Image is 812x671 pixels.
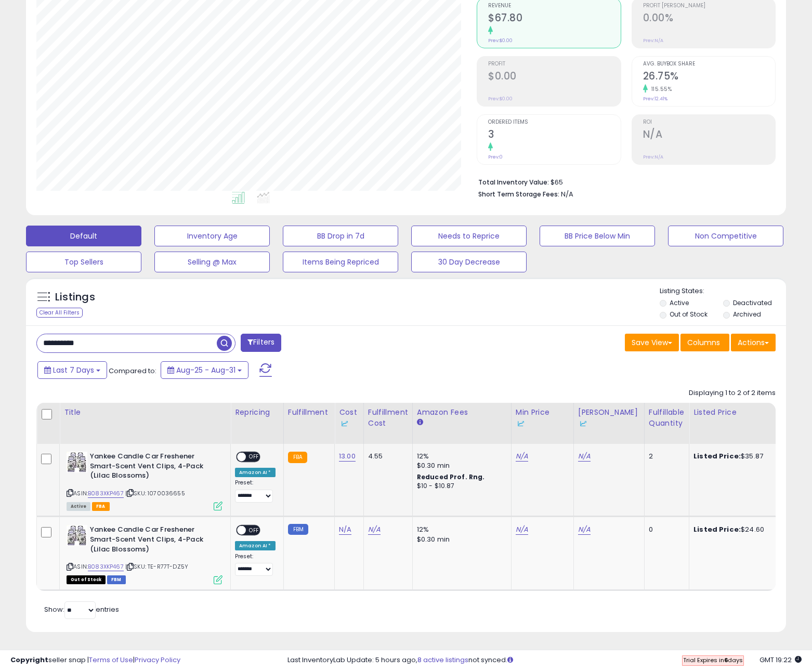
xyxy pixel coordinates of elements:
button: Inventory Age [154,226,270,246]
button: Items Being Repriced [283,252,398,272]
div: Amazon Fees [417,407,507,418]
small: Amazon Fees. [417,418,423,427]
span: Revenue [488,3,621,9]
b: Yankee Candle Car Freshener Smart-Scent Vent Clips, 4-Pack (Lilac Blossoms) [90,452,216,483]
b: Yankee Candle Car Freshener Smart-Scent Vent Clips, 4-Pack (Lilac Blossoms) [90,525,216,557]
span: Profit [488,61,621,67]
div: Displaying 1 to 2 of 2 items [689,388,776,398]
div: Title [64,407,226,418]
button: Selling @ Max [154,252,270,272]
div: Listed Price [693,407,783,418]
button: Last 7 Days [37,361,107,379]
span: | SKU: 1070036655 [125,489,185,497]
a: N/A [578,524,591,535]
div: $0.30 min [417,461,503,470]
small: Prev: 12.41% [643,96,667,102]
span: FBM [107,575,126,584]
button: Actions [731,334,776,351]
div: 4.55 [368,452,404,461]
div: 12% [417,525,503,534]
span: OFF [246,453,263,462]
h5: Listings [55,290,95,305]
small: Prev: $0.00 [488,37,513,44]
div: Preset: [235,553,276,576]
a: B083XKP467 [88,489,124,498]
b: Listed Price: [693,524,741,534]
div: Some or all of the values in this column are provided from Inventory Lab. [578,418,640,429]
span: OFF [246,526,263,535]
div: Amazon AI * [235,541,276,550]
b: Listed Price: [693,451,741,461]
small: Prev: 0 [488,154,503,160]
div: ASIN: [67,452,222,509]
h2: N/A [643,128,776,142]
button: Save View [625,334,679,351]
div: 0 [649,525,681,534]
button: 30 Day Decrease [411,252,527,272]
div: Last InventoryLab Update: 5 hours ago, not synced. [287,655,802,665]
h2: 26.75% [643,70,776,84]
span: Trial Expires in days [683,656,743,664]
div: $24.60 [693,525,780,534]
span: Last 7 Days [53,365,94,375]
img: InventoryLab Logo [516,418,526,429]
div: Repricing [235,407,279,418]
b: 6 [724,656,728,664]
span: Show: entries [44,604,119,614]
div: seller snap | | [10,655,180,665]
a: 8 active listings [417,655,468,665]
b: Total Inventory Value: [478,178,549,187]
div: Clear All Filters [36,308,83,318]
button: Columns [680,334,729,351]
a: Privacy Policy [135,655,180,665]
span: Compared to: [109,366,156,376]
span: N/A [561,189,573,199]
span: All listings currently available for purchase on Amazon [67,502,90,511]
a: N/A [516,524,528,535]
div: Min Price [516,407,569,429]
label: Out of Stock [670,310,708,319]
h2: 0.00% [643,12,776,26]
div: Fulfillment Cost [368,407,408,429]
small: FBA [288,452,307,463]
span: Profit [PERSON_NAME] [643,3,776,9]
span: FBA [92,502,110,511]
button: Aug-25 - Aug-31 [161,361,248,379]
strong: Copyright [10,655,48,665]
span: Avg. Buybox Share [643,61,776,67]
a: N/A [578,451,591,462]
h2: 3 [488,128,621,142]
b: Short Term Storage Fees: [478,190,559,199]
a: N/A [339,524,351,535]
div: $0.30 min [417,535,503,544]
small: Prev: N/A [643,37,663,44]
div: $35.87 [693,452,780,461]
div: [PERSON_NAME] [578,407,640,429]
div: $10 - $10.87 [417,482,503,491]
img: 519uoqI+OFL._SL40_.jpg [67,452,87,472]
label: Deactivated [733,298,772,307]
label: Archived [733,310,761,319]
div: Fulfillment [288,407,330,418]
span: Ordered Items [488,120,621,125]
button: BB Drop in 7d [283,226,398,246]
div: Preset: [235,479,276,503]
button: Non Competitive [668,226,783,246]
div: Amazon AI * [235,468,276,477]
span: All listings that are currently out of stock and unavailable for purchase on Amazon [67,575,106,584]
span: | SKU: TE-R77T-DZ5Y [125,562,188,571]
b: Reduced Prof. Rng. [417,472,485,481]
div: ASIN: [67,525,222,583]
div: Fulfillable Quantity [649,407,685,429]
li: $65 [478,175,768,188]
button: BB Price Below Min [540,226,655,246]
div: Cost [339,407,359,429]
img: 519uoqI+OFL._SL40_.jpg [67,525,87,546]
a: N/A [368,524,381,535]
label: Active [670,298,689,307]
button: Needs to Reprice [411,226,527,246]
a: B083XKP467 [88,562,124,571]
span: 2025-09-8 19:22 GMT [759,655,802,665]
span: ROI [643,120,776,125]
a: Terms of Use [89,655,133,665]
